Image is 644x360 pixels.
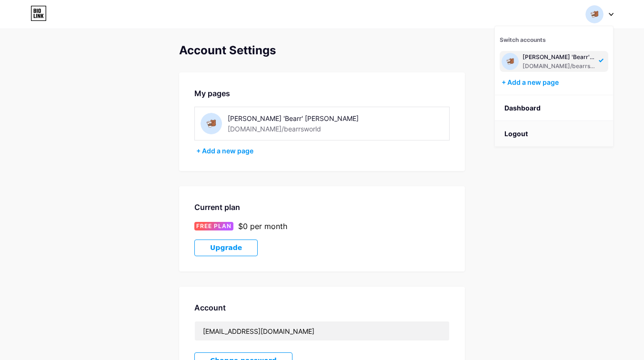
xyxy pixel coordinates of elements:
div: + Add a new page [502,78,608,87]
div: Account [194,302,450,313]
div: $0 per month [238,220,287,232]
a: Dashboard [495,95,613,121]
div: Current plan [194,201,450,213]
li: Logout [495,121,613,147]
div: [DOMAIN_NAME]/bearrsworld [228,124,321,134]
div: My pages [194,88,450,99]
button: Upgrade [194,240,258,256]
input: Email [195,321,449,340]
div: Account Settings [179,44,465,57]
span: FREE PLAN [196,222,231,230]
img: bearrsworld [201,113,222,134]
div: [PERSON_NAME] 'Bearr' [PERSON_NAME] [523,53,596,61]
img: bearrsworld [585,5,604,23]
div: [DOMAIN_NAME]/bearrsworld [523,62,596,70]
span: Switch accounts [500,36,546,43]
div: [PERSON_NAME] 'Bearr' [PERSON_NAME] [228,113,362,123]
span: Upgrade [210,244,242,252]
div: + Add a new page [196,146,450,156]
img: bearrsworld [502,53,519,70]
